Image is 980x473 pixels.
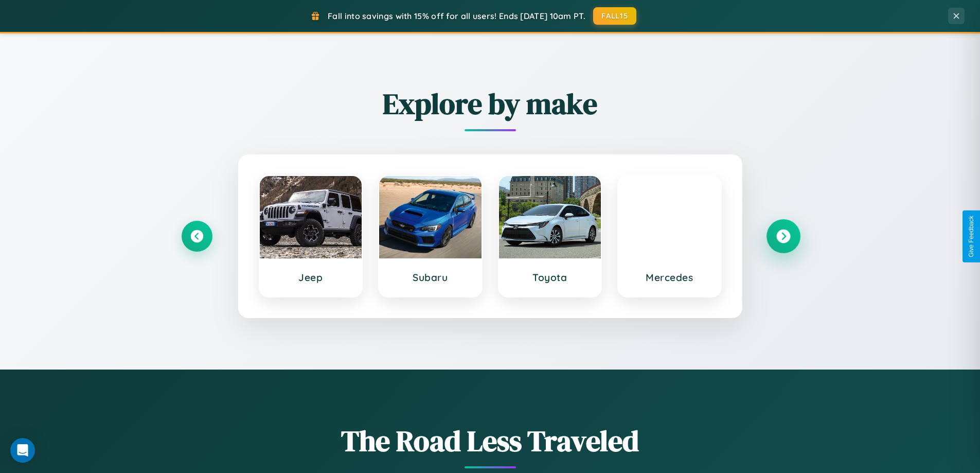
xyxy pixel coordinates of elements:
[328,11,585,21] span: Fall into savings with 15% off for all users! Ends [DATE] 10am PT.
[629,271,710,284] h3: Mercedes
[182,84,799,124] h2: Explore by make
[509,271,591,284] h3: Toyota
[270,271,352,284] h3: Jeep
[593,7,636,25] button: FALL15
[182,421,799,461] h1: The Road Less Traveled
[968,216,975,257] div: Give Feedback
[389,271,471,284] h3: Subaru
[10,438,35,463] div: Open Intercom Messenger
